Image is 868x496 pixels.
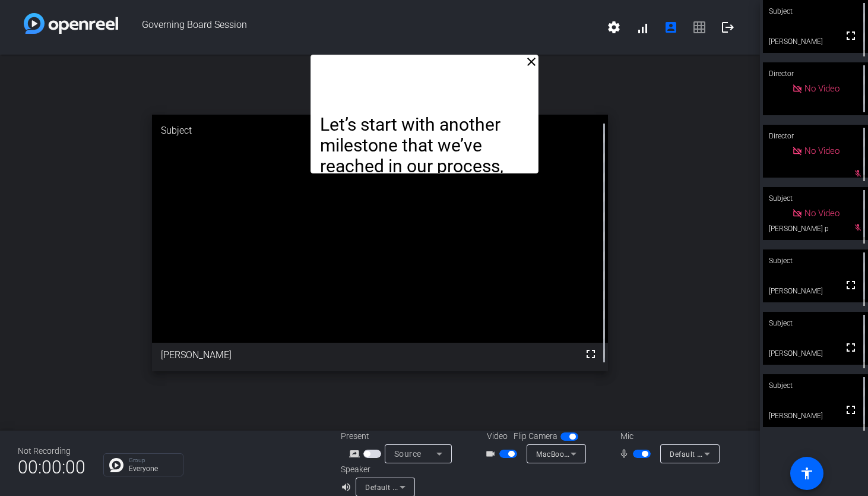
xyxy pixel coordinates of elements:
[341,463,412,476] div: Speaker
[670,449,820,459] span: Default - MacBook Air Microphone (Built-in)
[524,55,538,69] mat-icon: close
[349,447,363,461] mat-icon: screen_share_outline
[804,146,840,156] span: No Video
[18,453,85,482] span: 00:00:00
[320,114,530,406] a: Let’s start with another milestone that we’ve reached in our process, which is the identificaiton...
[763,249,868,272] div: Subject
[152,115,608,147] div: Subject
[763,125,868,147] div: Director
[109,458,123,472] img: Chat Icon
[341,480,355,494] mat-icon: volume_up
[763,187,868,210] div: Subject
[804,208,840,219] span: No Video
[664,20,678,34] mat-icon: account_box
[721,20,735,34] mat-icon: logout
[763,312,868,334] div: Subject
[763,374,868,397] div: Subject
[365,482,506,492] span: Default - MacBook Air Speakers (Built-in)
[129,465,177,472] p: Everyone
[607,20,621,34] mat-icon: settings
[628,13,657,42] button: signal_cellular_alt
[619,447,633,461] mat-icon: mic_none
[24,13,118,34] img: white-gradient.svg
[844,340,858,355] mat-icon: fullscreen
[844,29,858,43] mat-icon: fullscreen
[394,449,422,459] span: Source
[485,447,499,461] mat-icon: videocam_outline
[609,430,727,443] div: Mic
[487,430,508,443] span: Video
[844,278,858,292] mat-icon: fullscreen
[804,83,840,94] span: No Video
[584,347,598,361] mat-icon: fullscreen
[844,403,858,417] mat-icon: fullscreen
[800,466,814,481] mat-icon: accessibility
[341,430,460,443] div: Present
[536,449,654,459] span: MacBook Air Camera (0000:0001)
[763,62,868,85] div: Director
[18,445,85,457] div: Not Recording
[118,13,600,42] span: Governing Board Session
[129,457,177,463] p: Group
[514,430,557,443] span: Flip Camera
